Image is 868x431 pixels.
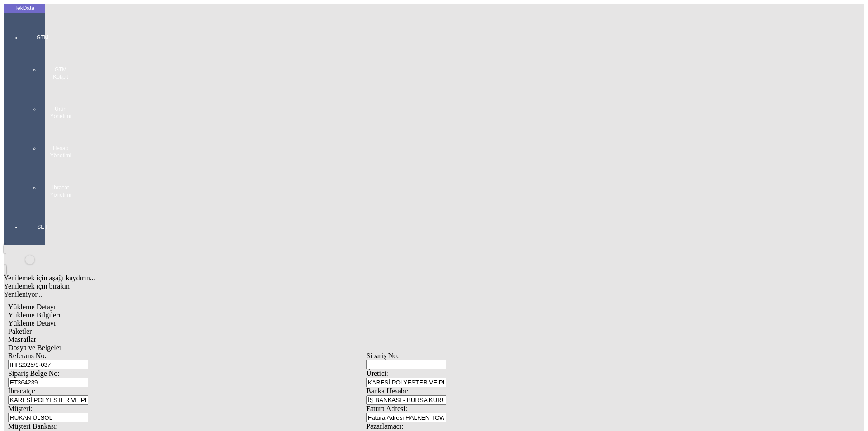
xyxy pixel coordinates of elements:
[8,422,58,430] span: Müşteri Bankası:
[366,369,388,377] span: Üretici:
[47,145,74,159] span: Hesap Yönetimi
[4,5,45,12] div: TekData
[29,223,56,231] span: SET
[29,34,56,41] span: GTM
[8,387,35,395] span: İhracatçı:
[4,282,729,290] div: Yenilemek için bırakın
[4,290,729,298] div: Yenileniyor...
[8,311,61,319] span: Yükleme Bilgileri
[366,352,399,360] span: Sipariş No:
[4,274,729,282] div: Yenilemek için aşağı kaydırın...
[8,327,32,335] span: Paketler
[366,405,407,412] span: Fatura Adresi:
[8,405,33,412] span: Müşteri:
[366,422,404,430] span: Pazarlamacı:
[366,387,409,395] span: Banka Hesabı:
[8,319,56,327] span: Yükleme Detayı
[8,369,60,377] span: Sipariş Belge No:
[8,336,36,343] span: Masraflar
[8,303,56,311] span: Yükleme Detayı
[8,352,47,360] span: Referans No:
[47,66,74,81] span: GTM Kokpit
[8,344,61,351] span: Dosya ve Belgeler
[47,184,74,199] span: İhracat Yönetimi
[47,105,74,120] span: Ürün Yönetimi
